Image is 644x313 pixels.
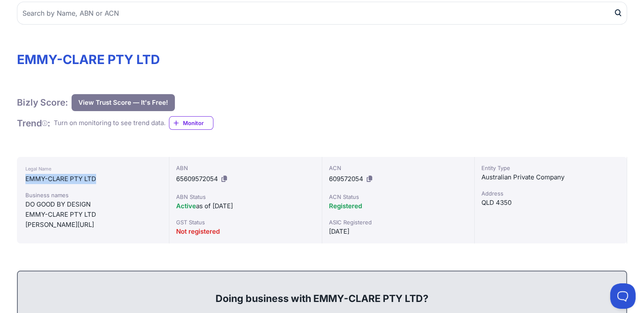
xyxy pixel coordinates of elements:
[17,52,627,67] h1: EMMY-CLARE PTY LTD
[329,226,467,237] div: [DATE]
[481,198,620,208] div: QLD 4350
[17,97,68,108] h1: Bizly Score:
[25,220,160,230] div: [PERSON_NAME][URL]
[329,193,467,201] div: ACN Status
[176,218,315,226] div: GST Status
[25,174,160,184] div: EMMY-CLARE PTY LTD
[183,119,213,127] span: Monitor
[481,172,620,182] div: Australian Private Company
[26,278,618,305] div: Doing business with EMMY-CLARE PTY LTD?
[176,175,218,183] span: 65609572054
[54,118,166,128] div: Turn on monitoring to see trend data.
[481,164,620,172] div: Entity Type
[176,202,196,210] span: Active
[176,193,315,201] div: ABN Status
[329,164,467,172] div: ACN
[25,199,160,210] div: DO GOOD BY DESIGN
[25,210,160,220] div: EMMY-CLARE PTY LTD
[176,164,315,172] div: ABN
[169,116,213,130] a: Monitor
[481,189,620,198] div: Address
[329,175,363,183] span: 609572054
[610,283,636,309] iframe: Toggle Customer Support
[25,164,160,174] div: Legal Name
[25,191,160,199] div: Business names
[176,201,315,211] div: as of [DATE]
[329,202,362,210] span: Registered
[176,227,220,235] span: Not registered
[17,117,50,129] h1: Trend :
[329,218,467,226] div: ASIC Registered
[72,94,175,111] button: View Trust Score — It's Free!
[17,2,627,25] input: Search by Name, ABN or ACN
